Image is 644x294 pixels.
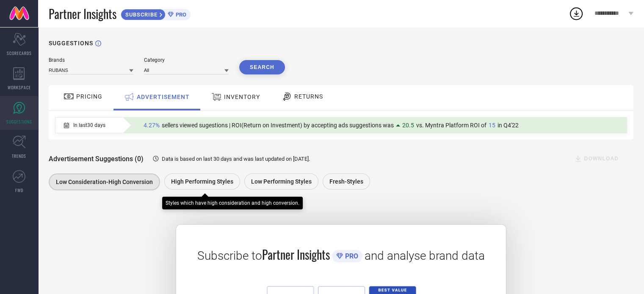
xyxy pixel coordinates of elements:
a: SUBSCRIBEPRO [121,7,191,20]
div: Brands [49,57,133,63]
span: SUBSCRIBE [121,11,160,18]
span: and analyse brand data [365,249,485,263]
h1: SUGGESTIONS [49,40,93,47]
span: TRENDS [12,153,26,159]
span: ADVERTISEMENT [137,93,190,100]
span: Partner Insights [49,5,116,22]
span: PRO [174,11,186,18]
span: SCORECARDS [7,50,32,56]
span: High Performing Styles [171,178,233,185]
span: Low Consideration-High Conversion [56,179,153,185]
span: PRO [343,252,358,260]
span: Partner Insights [262,246,330,263]
span: vs. Myntra Platform ROI of [416,122,486,129]
div: Category [144,57,229,63]
span: 15 [489,122,495,129]
span: sellers viewed sugestions | ROI(Return on Investment) by accepting ads suggestions was [162,122,394,129]
span: SUGGESTIONS [6,118,32,125]
span: FWD [15,187,23,193]
div: Percentage of sellers who have viewed suggestions for the current Insight Type [139,120,523,131]
span: Data is based on last 30 days and was last updated on [DATE] . [162,156,310,162]
span: Low Performing Styles [251,178,312,185]
span: RETURNS [294,93,323,100]
span: in Q4'22 [498,122,519,129]
span: INVENTORY [224,93,260,100]
div: Open download list [569,6,584,21]
span: 20.5 [402,122,414,129]
span: PRICING [76,93,102,100]
span: Advertisement Suggestions (0) [49,155,144,163]
span: Fresh-Styles [329,178,363,185]
span: WORKSPACE [8,84,31,91]
span: Subscribe to [197,249,262,263]
span: In last 30 days [73,122,105,128]
div: Styles which have high consideration and high conversion. [166,200,299,206]
span: 4.27% [144,122,160,129]
button: Search [239,60,285,74]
